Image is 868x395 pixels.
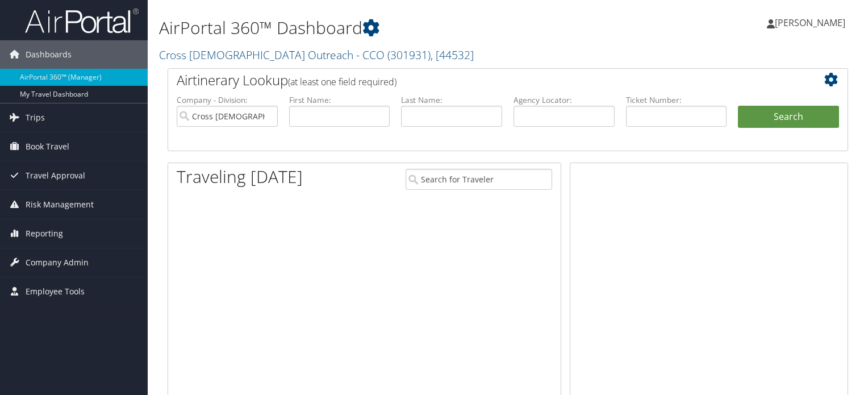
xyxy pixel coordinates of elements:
[406,169,552,190] input: Search for Traveler
[25,7,139,34] img: airportal-logo.png
[431,47,474,63] span: , [ 44532 ]
[289,94,390,106] label: First Name:
[738,106,839,128] button: Search
[775,16,845,29] span: [PERSON_NAME]
[26,132,69,161] span: Book Travel
[26,103,45,132] span: Trips
[26,277,85,306] span: Employee Tools
[26,248,89,277] span: Company Admin
[26,219,63,248] span: Reporting
[159,16,624,40] h1: AirPortal 360™ Dashboard
[26,40,72,69] span: Dashboards
[626,94,727,106] label: Ticket Number:
[767,6,857,40] a: [PERSON_NAME]
[387,47,431,63] span: ( 301931 )
[26,190,94,219] span: Risk Management
[514,94,615,106] label: Agency Locator:
[159,47,474,63] a: Cross [DEMOGRAPHIC_DATA] Outreach - CCO
[401,94,502,106] label: Last Name:
[288,76,397,88] span: (at least one field required)
[177,70,782,90] h2: Airtinerary Lookup
[26,161,85,190] span: Travel Approval
[177,165,303,189] h1: Traveling [DATE]
[177,94,278,106] label: Company - Division:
